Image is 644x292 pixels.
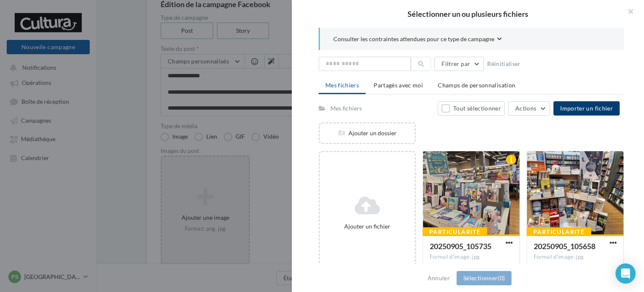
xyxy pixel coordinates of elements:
[424,273,453,283] button: Annuler
[457,271,512,285] button: Sélectionner(0)
[615,263,636,284] div: Open Intercom Messenger
[534,242,595,251] span: 20250905_105658
[527,227,591,237] div: Particularité
[423,227,487,237] div: Particularité
[434,57,484,71] button: Filtrer par
[325,82,359,89] span: Mes fichiers
[333,35,494,43] span: Consulter les contraintes attendues pour ce type de campagne
[323,222,411,231] div: Ajouter un fichier
[484,59,524,69] button: Réinitialiser
[553,101,620,116] button: Importer un fichier
[498,274,505,281] span: (0)
[374,82,423,89] span: Partagés avec moi
[560,105,613,112] span: Importer un fichier
[438,101,505,116] button: Tout sélectionner
[515,105,536,112] span: Actions
[430,242,491,251] span: 20250905_105735
[430,253,513,261] div: Format d'image: jpg
[438,82,515,89] span: Champs de personnalisation
[333,34,502,45] button: Consulter les contraintes attendues pour ce type de campagne
[508,101,550,116] button: Actions
[305,10,631,18] h2: Sélectionner un ou plusieurs fichiers
[534,253,617,261] div: Format d'image: jpg
[320,129,415,137] div: Ajouter un dossier
[330,104,362,113] div: Mes fichiers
